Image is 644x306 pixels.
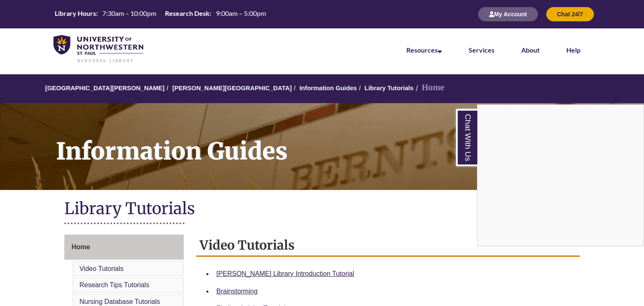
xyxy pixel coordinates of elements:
[566,46,581,54] a: Help
[477,104,644,246] div: Chat With Us
[469,46,494,54] a: Services
[521,46,540,54] a: About
[477,105,644,246] iframe: Chat Widget
[53,35,143,63] img: UNWSP Library Logo
[406,46,442,54] a: Resources
[456,109,477,166] a: Chat With Us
